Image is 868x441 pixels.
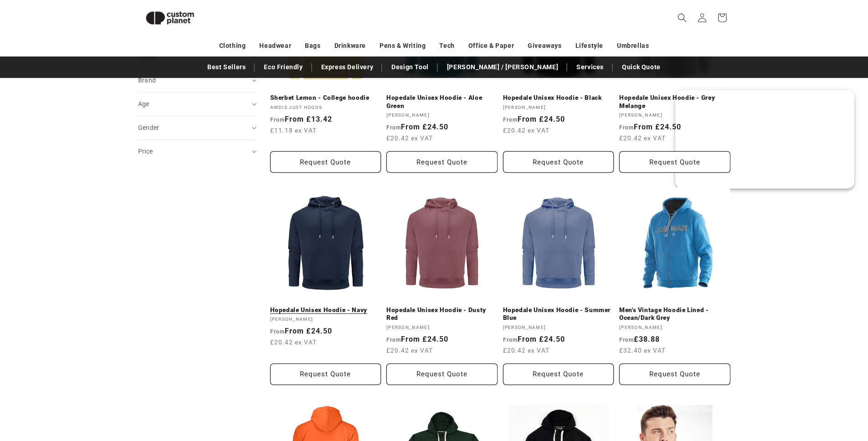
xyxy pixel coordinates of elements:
button: Request Quote [503,151,614,173]
a: Hopedale Unisex Hoodie - Summer Blue [503,306,614,322]
button: Request Quote [270,364,381,385]
a: Hopedale Unisex Hoodie - Aloe Green [386,94,498,110]
a: [PERSON_NAME] / [PERSON_NAME] [442,59,563,75]
a: Sherbet Lemon - College hoodie [270,94,381,102]
button: Request Quote [619,364,730,385]
a: Eco Friendly [259,59,307,75]
span: Price [138,148,153,155]
a: Hopedale Unisex Hoodie - Navy [270,306,381,314]
a: Drinkware [334,38,366,54]
a: Umbrellas [617,38,649,54]
a: Tech [439,38,454,54]
a: Headwear [259,38,291,54]
img: Custom Planet [138,4,202,32]
iframe: Chat Widget [712,343,868,441]
a: Express Delivery [317,59,378,75]
summary: Age (0 selected) [138,92,257,116]
a: Quick Quote [617,59,665,75]
button: Request Quote [503,364,614,385]
a: Office & Paper [468,38,514,54]
a: Giveaways [528,38,561,54]
summary: Gender (0 selected) [138,116,257,139]
button: Request Quote [386,151,498,173]
a: Design Tool [387,59,433,75]
summary: Search [672,8,692,28]
span: Brand [138,77,156,84]
a: Hopedale Unisex Hoodie - Grey Melange [619,94,730,110]
summary: Brand (0 selected) [138,69,257,92]
span: Gender [138,124,159,131]
a: Pens & Writing [380,38,426,54]
a: Hopedale Unisex Hoodie - Black [503,94,614,102]
a: Hopedale Unisex Hoodie - Dusty Red [386,306,498,322]
span: Age [138,100,149,108]
button: Request Quote [619,151,730,173]
button: Request Quote [270,151,381,173]
a: Clothing [219,38,246,54]
a: Services [572,59,608,75]
a: Lifestyle [575,38,603,54]
a: Best Sellers [203,59,250,75]
summary: Price [138,140,257,163]
a: Men's Vintage Hoodie Lined - Ocean/Dark Grey [619,306,730,322]
a: Bags [305,38,320,54]
button: Request Quote [386,364,498,385]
